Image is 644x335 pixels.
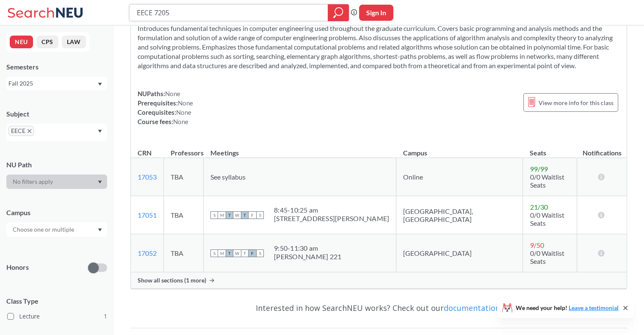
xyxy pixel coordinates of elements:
span: S [256,249,264,257]
svg: Dropdown arrow [98,228,102,232]
p: Honors [6,263,29,272]
div: [STREET_ADDRESS][PERSON_NAME] [274,214,389,223]
div: Dropdown arrow [6,174,107,189]
span: S [210,211,218,219]
div: EECEX to remove pillDropdown arrow [6,124,107,141]
div: Subject [6,109,107,119]
th: Campus [396,140,523,158]
span: Show all sections (1 more) [138,277,206,284]
th: Meetings [204,140,396,158]
span: 21 / 30 [530,203,547,211]
a: 17053 [138,173,157,181]
td: [GEOGRAPHIC_DATA], [GEOGRAPHIC_DATA] [396,196,523,234]
span: None [165,90,180,97]
span: EECEX to remove pill [8,126,34,136]
label: Lecture [7,311,107,322]
td: [GEOGRAPHIC_DATA] [396,234,523,272]
span: M [218,249,226,257]
div: [PERSON_NAME] 221 [274,252,341,261]
td: TBA [164,196,204,234]
section: Introduces fundamental techniques in computer engineering used throughout the graduate curriculum... [138,24,620,70]
span: We need your help! [516,305,619,311]
span: F [249,211,256,219]
span: S [256,211,264,219]
span: T [241,249,249,257]
span: W [233,211,241,219]
svg: Dropdown arrow [98,83,102,86]
span: T [241,211,249,219]
span: 1 [104,312,107,321]
a: documentation! [444,303,502,313]
span: 99 / 99 [530,165,547,173]
div: Dropdown arrow [6,222,107,237]
div: magnifying glass [328,4,349,21]
span: None [176,108,191,116]
div: Show all sections (1 more) [131,272,627,288]
button: CPS [36,36,58,48]
span: M [218,211,226,219]
span: See syllabus [210,173,246,181]
div: NU Path [6,160,107,169]
div: 9:50 - 11:30 am [274,244,341,252]
button: LAW [62,36,86,48]
span: S [210,249,218,257]
input: Class, professor, course number, "phrase" [136,6,322,20]
div: Interested in how SearchNEU works? Check out our [130,296,627,320]
div: NUPaths: Prerequisites: Corequisites: Course fees: [138,89,193,126]
span: 0/0 Waitlist Seats [530,211,564,227]
span: None [178,99,193,107]
span: 9 / 50 [530,241,544,249]
button: Sign In [359,5,393,21]
div: Fall 2025 [8,79,97,88]
span: None [173,118,188,125]
span: F [249,249,256,257]
a: 17052 [138,249,157,257]
button: NEU [10,36,33,48]
td: Online [396,158,523,196]
span: T [226,249,233,257]
span: Class Type [6,296,107,306]
span: W [233,249,241,257]
td: TBA [164,158,204,196]
span: T [226,211,233,219]
span: View more info for this class [539,97,614,108]
span: 0/0 Waitlist Seats [530,249,564,265]
th: Professors [164,140,204,158]
span: 0/0 Waitlist Seats [530,173,564,189]
td: TBA [164,234,204,272]
a: 17051 [138,211,157,219]
th: Notifications [577,140,627,158]
div: Fall 2025Dropdown arrow [6,77,107,90]
svg: Dropdown arrow [98,180,102,184]
div: Campus [6,208,107,217]
svg: magnifying glass [333,7,343,19]
input: Choose one or multiple [8,224,80,235]
svg: Dropdown arrow [98,130,102,133]
div: 8:45 - 10:25 am [274,206,389,214]
div: CRN [138,148,152,158]
div: Semesters [6,62,107,72]
th: Seats [523,140,577,158]
a: Leave a testimonial [569,304,619,311]
svg: X to remove pill [28,129,31,133]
